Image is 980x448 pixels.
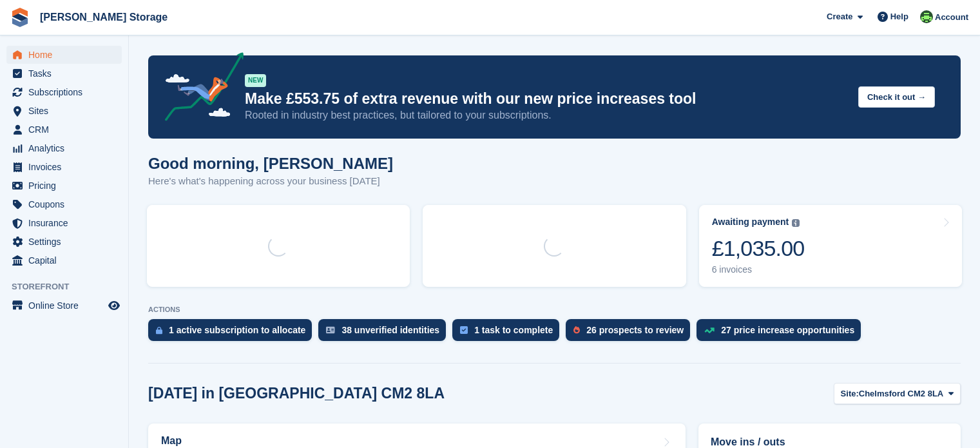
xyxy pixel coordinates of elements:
span: Invoices [28,158,106,176]
p: Rooted in industry best practices, but tailored to your subscriptions. [245,108,848,122]
img: icon-info-grey-7440780725fd019a000dd9b08b2336e03edf1995a4989e88bcd33f0948082b44.svg [792,219,800,227]
a: menu [6,251,122,269]
a: 1 active subscription to allocate [148,319,318,347]
button: Site: Chelmsford CM2 8LA [834,383,961,404]
span: Home [28,46,106,64]
span: Capital [28,251,106,269]
div: 6 invoices [712,264,805,275]
span: CRM [28,121,106,139]
div: Awaiting payment [712,217,789,228]
a: menu [6,139,122,157]
img: stora-icon-8386f47178a22dfd0bd8f6a31ec36ba5ce8667c1dd55bd0f319d3a0aa187defe.svg [10,8,30,27]
a: 26 prospects to review [566,319,697,347]
img: price-adjustments-announcement-icon-8257ccfd72463d97f412b2fc003d46551f7dbcb40ab6d574587a9cd5c0d94... [154,52,244,126]
button: Check it out → [858,86,935,108]
span: Tasks [28,64,106,83]
div: NEW [245,74,266,87]
div: 1 active subscription to allocate [169,325,305,335]
p: Make £553.75 of extra revenue with our new price increases tool [245,90,848,108]
span: Coupons [28,195,106,213]
div: 1 task to complete [474,325,553,335]
div: 27 price increase opportunities [721,325,854,335]
span: Subscriptions [28,83,106,101]
a: menu [6,233,122,251]
span: Storefront [12,280,128,293]
h2: Map [161,435,182,447]
span: Online Store [28,297,106,315]
p: Here's what's happening across your business [DATE] [148,174,393,189]
h2: [DATE] in [GEOGRAPHIC_DATA] CM2 8LA [148,385,445,402]
a: menu [6,158,122,176]
a: menu [6,195,122,213]
span: Insurance [28,214,106,232]
span: Analytics [28,139,106,157]
img: price_increase_opportunities-93ffe204e8149a01c8c9dc8f82e8f89637d9d84a8eef4429ea346261dce0b2c0.svg [704,327,715,333]
img: task-75834270c22a3079a89374b754ae025e5fb1db73e45f91037f5363f120a921f8.svg [460,326,468,334]
div: 38 unverified identities [341,325,439,335]
a: [PERSON_NAME] Storage [35,6,173,28]
span: Site: [841,387,859,400]
a: menu [6,121,122,139]
span: Pricing [28,177,106,195]
a: Awaiting payment £1,035.00 6 invoices [699,205,962,287]
span: Sites [28,102,106,120]
a: menu [6,64,122,83]
span: Help [890,10,908,23]
p: ACTIONS [148,306,961,314]
a: menu [6,102,122,120]
img: active_subscription_to_allocate_icon-d502201f5373d7db506a760aba3b589e785aa758c864c3986d89f69b8ff3... [156,326,162,335]
span: Create [827,10,852,23]
img: verify_identity-adf6edd0f0f0b5bbfe63781bf79b02c33cf7c696d77639b501bdc392416b5a36.svg [326,326,335,334]
span: Account [935,11,968,24]
a: Preview store [106,298,122,313]
img: Thomas Frary [920,10,933,23]
a: 38 unverified identities [318,319,452,347]
a: 27 price increase opportunities [697,319,867,347]
img: prospect-51fa495bee0391a8d652442698ab0144808aea92771e9ea1ae160a38d050c398.svg [573,326,580,334]
a: menu [6,297,122,315]
div: £1,035.00 [712,235,805,262]
span: Chelmsford CM2 8LA [859,387,943,400]
span: Settings [28,233,106,251]
div: 26 prospects to review [586,325,684,335]
a: menu [6,83,122,101]
a: menu [6,46,122,64]
a: 1 task to complete [452,319,566,347]
a: menu [6,214,122,232]
h1: Good morning, [PERSON_NAME] [148,155,393,172]
a: menu [6,177,122,195]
